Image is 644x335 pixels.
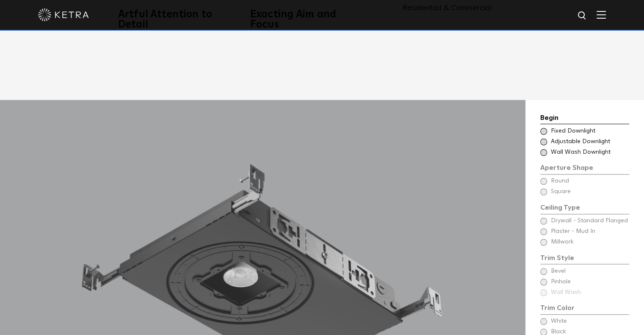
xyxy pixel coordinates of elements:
[551,148,628,157] span: Wall Wash Downlight
[597,11,606,19] img: Hamburger%20Nav.svg
[551,127,628,136] span: Fixed Downlight
[551,138,628,146] span: Adjustable Downlight
[577,11,588,21] img: search icon
[38,8,89,21] img: ketra-logo-2019-white
[540,113,629,125] div: Begin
